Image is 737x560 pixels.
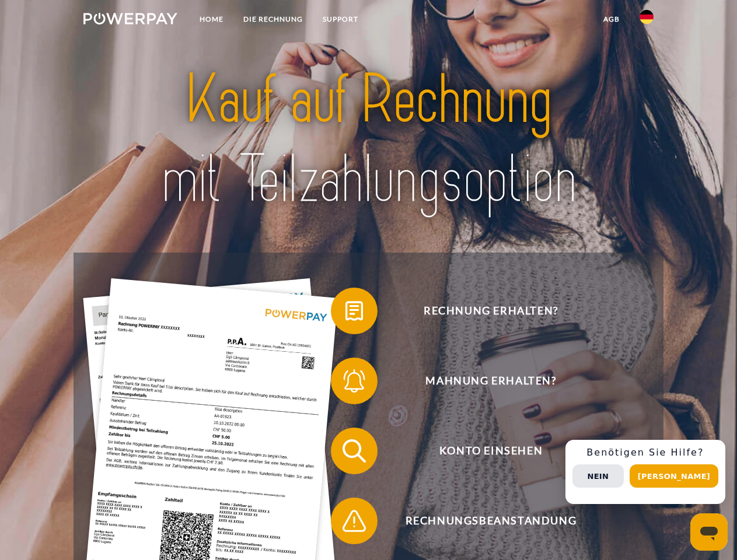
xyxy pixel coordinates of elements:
a: agb [593,9,630,30]
img: logo-powerpay-white.svg [83,13,177,24]
span: Rechnung erhalten? [348,288,634,334]
button: Konto einsehen [331,428,634,474]
a: SUPPORT [313,9,368,30]
button: Nein [572,464,624,488]
button: Rechnung erhalten? [331,288,634,334]
button: [PERSON_NAME] [630,464,718,488]
span: Mahnung erhalten? [348,358,634,404]
a: DIE RECHNUNG [233,9,313,30]
button: Rechnungsbeanstandung [331,498,634,544]
h3: Benötigen Sie Hilfe? [572,447,718,459]
img: de [640,10,654,24]
img: qb_bell.svg [340,366,369,395]
iframe: Schaltfläche zum Öffnen des Messaging-Fensters [690,513,728,551]
span: Konto einsehen [348,428,634,474]
img: title-powerpay_de.svg [111,56,626,223]
span: Rechnungsbeanstandung [348,498,634,544]
div: Schnellhilfe [565,440,725,504]
img: qb_bill.svg [340,296,369,325]
button: Mahnung erhalten? [331,358,634,404]
a: Home [190,9,233,30]
img: qb_warning.svg [340,506,369,535]
img: qb_search.svg [340,436,369,466]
